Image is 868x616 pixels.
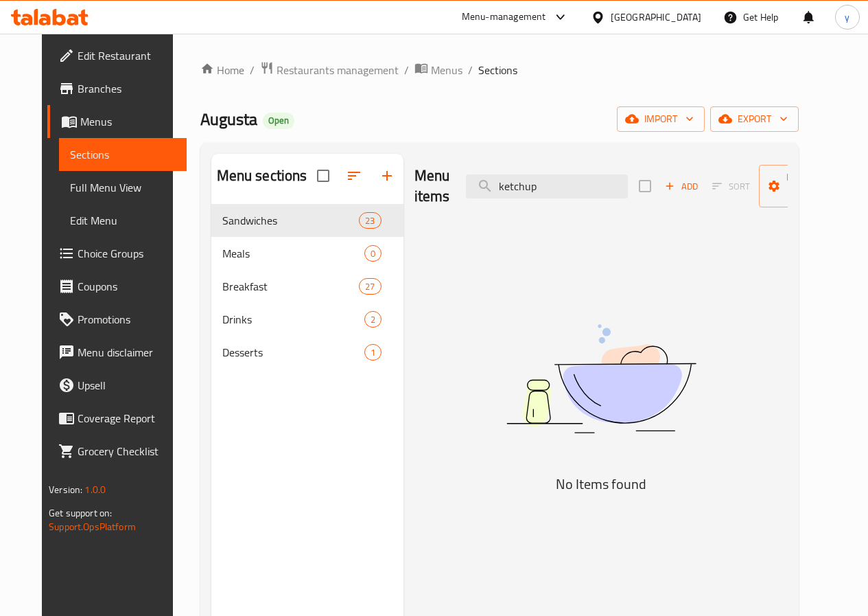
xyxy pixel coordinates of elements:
h5: No Items found [430,473,773,495]
span: Get support on: [49,504,112,522]
span: y [845,10,849,25]
div: Breakfast27 [211,270,403,303]
span: 0 [365,247,381,260]
div: [GEOGRAPHIC_DATA] [611,10,701,25]
div: items [364,311,382,328]
span: Promotions [78,311,176,328]
h2: Menu sections [217,166,307,186]
span: Sort sections [338,159,371,192]
a: Coverage Report [47,402,187,435]
span: Grocery Checklist [78,443,176,459]
a: Sections [59,138,187,171]
a: Coupons [47,270,187,303]
button: Manage items [759,165,851,207]
button: export [710,106,799,132]
span: Sections [478,62,517,78]
a: Restaurants management [260,61,399,79]
a: Promotions [47,303,187,336]
a: Grocery Checklist [47,435,187,468]
span: Coupons [78,278,176,295]
span: Edit Menu [70,212,176,229]
span: 27 [360,280,380,293]
a: Support.OpsPlatform [49,518,136,536]
span: Edit Restaurant [78,47,176,64]
span: Branches [78,80,176,97]
span: Menus [431,62,462,78]
span: Drinks [222,311,364,328]
div: Desserts1 [211,336,403,369]
a: Choice Groups [47,237,187,270]
span: import [628,111,694,128]
button: Add [659,176,703,197]
span: Sections [70,146,176,163]
a: Menu disclaimer [47,336,187,369]
span: Choice Groups [78,245,176,262]
h2: Menu items [414,166,450,207]
a: Menus [47,105,187,138]
li: / [250,62,255,78]
span: Meals [222,245,364,262]
span: export [721,111,788,128]
input: search [466,174,628,198]
a: Edit Menu [59,204,187,237]
a: Upsell [47,369,187,402]
span: Manage items [770,169,840,203]
span: Upsell [78,377,176,393]
nav: breadcrumb [200,61,799,79]
button: import [617,106,705,132]
button: Add section [371,159,403,192]
div: Open [263,113,294,129]
span: Open [263,115,294,126]
a: Full Menu View [59,171,187,204]
span: 23 [360,214,380,227]
a: Edit Restaurant [47,39,187,72]
span: Select all sections [309,161,338,190]
img: dish.svg [430,288,773,470]
div: Meals0 [211,237,403,270]
span: 1 [365,346,381,359]
li: / [468,62,473,78]
span: 1.0.0 [84,481,106,499]
span: 2 [365,313,381,326]
div: Menu-management [462,9,546,25]
nav: Menu sections [211,198,403,374]
span: Restaurants management [277,62,399,78]
a: Branches [47,72,187,105]
span: Menu disclaimer [78,344,176,361]
span: Version: [49,481,82,499]
div: items [364,245,382,262]
div: items [364,344,382,361]
div: Drinks2 [211,303,403,336]
a: Home [200,62,244,78]
a: Menus [414,61,462,79]
span: Select section first [703,176,759,197]
span: Coverage Report [78,410,176,426]
span: Desserts [222,344,364,361]
span: Sandwiches [222,212,360,229]
span: Breakfast [222,278,360,295]
span: Augusta [200,104,257,135]
div: Sandwiches23 [211,204,403,237]
span: Add [663,179,700,194]
li: / [404,62,409,78]
span: Full Menu View [70,179,176,196]
span: Menus [80,113,176,130]
div: items [359,278,381,295]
